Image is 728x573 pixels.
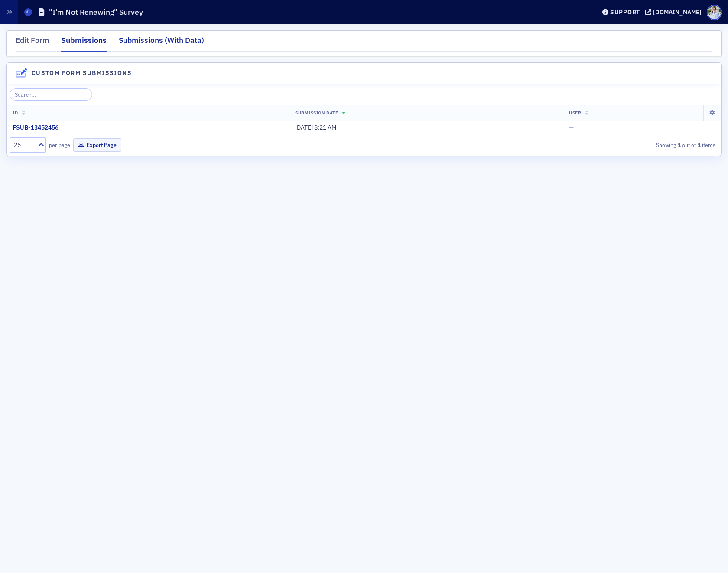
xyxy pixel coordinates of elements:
div: Support [610,8,640,16]
span: Profile [707,5,722,20]
div: Submissions (With Data) [119,35,204,51]
button: [DOMAIN_NAME] [645,9,705,15]
span: Submission Date [295,110,338,116]
span: 8:21 AM [314,124,336,131]
a: FSUB-13452456 [13,124,65,132]
strong: 1 [696,141,702,149]
span: Id [13,110,18,116]
h1: "I'm Not Renewing" Survey [49,7,143,17]
div: Submissions [61,35,107,52]
div: 25 [14,140,33,150]
span: User [569,110,581,116]
label: per page [49,141,70,149]
div: Showing out of items [486,141,715,149]
input: Search… [10,88,92,101]
strong: 1 [676,141,682,149]
div: [DOMAIN_NAME] [653,8,702,16]
div: FSUB-13452456 [13,124,58,132]
div: Edit Form [16,35,49,51]
button: Export Page [73,138,121,152]
h4: Custom Form Submissions [32,68,132,78]
span: [DATE] [295,124,314,131]
span: — [569,124,574,131]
